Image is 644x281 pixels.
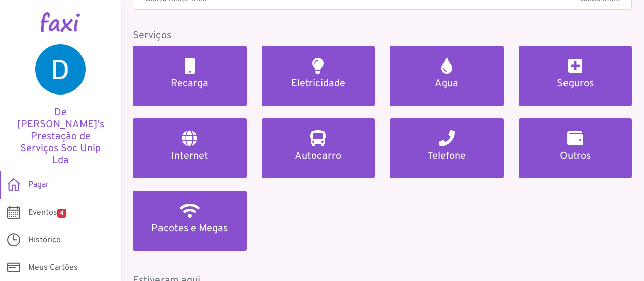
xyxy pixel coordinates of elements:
[145,150,234,162] h5: Internet
[28,262,78,274] span: Meus Cartões
[390,118,504,178] a: Telefone
[531,78,620,90] h5: Seguros
[28,234,61,246] span: Histórico
[274,78,363,90] h5: Eletricidade
[531,150,620,162] h5: Outros
[133,118,247,178] a: Internet
[519,46,632,106] a: Seguros
[274,150,363,162] h5: Autocarro
[145,78,234,90] h5: Recarga
[28,179,49,191] span: Pagar
[402,78,492,90] h5: Agua
[519,118,632,178] a: Outros
[15,44,106,167] a: De [PERSON_NAME]'s Prestação de Serviços Soc Unip Lda
[402,150,492,162] h5: Telefone
[57,209,66,218] span: 4
[133,191,247,251] a: Pacotes e Megas
[133,30,632,42] h5: Serviços
[28,207,66,219] span: Eventos
[262,46,375,106] a: Eletricidade
[262,118,375,178] a: Autocarro
[133,46,247,106] a: Recarga
[390,46,504,106] a: Agua
[145,223,234,235] h5: Pacotes e Megas
[15,107,106,167] h5: De [PERSON_NAME]'s Prestação de Serviços Soc Unip Lda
